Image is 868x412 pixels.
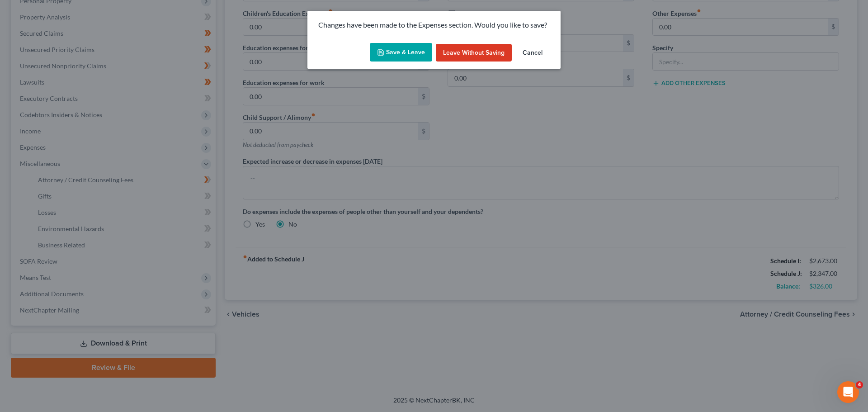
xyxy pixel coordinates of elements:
[837,381,859,403] iframe: Intercom live chat
[436,44,512,62] button: Leave without Saving
[856,381,863,388] span: 4
[515,44,550,62] button: Cancel
[318,20,550,30] p: Changes have been made to the Expenses section. Would you like to save?
[370,43,432,62] button: Save & Leave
